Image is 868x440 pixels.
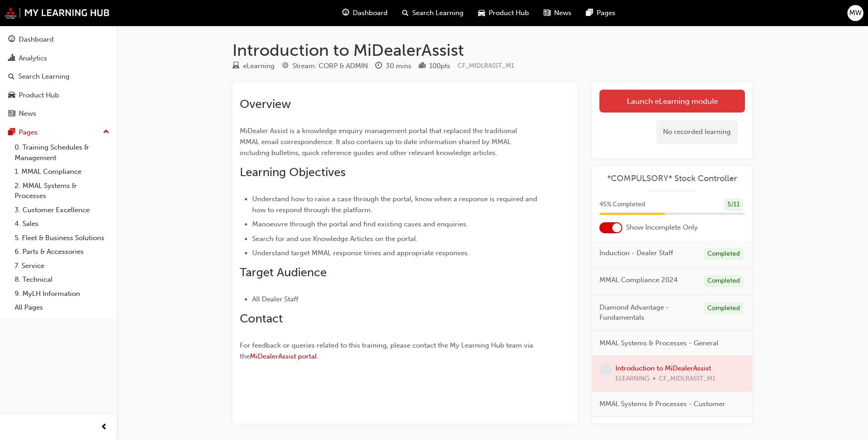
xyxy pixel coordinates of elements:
[240,97,291,111] span: Overview
[240,265,327,279] span: Target Audience
[19,108,36,119] div: News
[252,220,468,228] span: Manoeuvre through the portal and find existing cases and enquiries.
[250,352,317,360] a: MiDealerAssist portal
[11,273,113,287] a: 8. Technical
[8,73,15,81] span: search-icon
[11,179,113,203] a: 2. MMAL Systems & Processes
[724,199,743,211] div: 5 / 11
[4,50,113,67] a: Analytics
[8,91,15,100] span: car-icon
[458,62,514,70] span: Learning resource code
[240,341,535,360] span: For feedback or queries related to this training, please contact the My Learning Hub team via the
[103,126,109,138] span: up-icon
[252,235,418,243] span: Search for and use Knowledge Articles on the portal.
[704,302,743,315] div: Completed
[342,7,349,19] span: guage-icon
[232,40,752,60] h1: Introduction to MiDealerAssist
[704,275,743,287] div: Completed
[489,8,529,18] span: Product Hub
[599,302,697,323] span: Diamond Advantage - Fundamentals
[586,7,593,19] span: pages-icon
[375,62,382,70] span: clock-icon
[4,105,113,122] a: News
[240,165,345,179] span: Learning Objectives
[335,4,395,22] a: guage-iconDashboard
[599,363,612,376] span: learningRecordVerb_NONE-icon
[8,54,15,63] span: chart-icon
[252,195,539,214] span: Understand how to raise a case through the portal, know when a response is required and how to re...
[704,248,743,260] div: Completed
[240,127,519,157] span: MiDealer Assist is a knowledge enquiry management portal that replaced the traditional MMAL email...
[544,7,550,19] span: news-icon
[4,31,113,48] a: Dashboard
[18,71,70,82] div: Search Learning
[8,36,15,44] span: guage-icon
[4,68,113,85] a: Search Learning
[402,7,409,19] span: search-icon
[599,199,645,210] span: 45 % Completed
[4,124,113,141] button: Pages
[847,5,863,21] button: MW
[375,60,411,72] div: Duration
[429,61,450,71] div: 100 pts
[599,173,745,184] a: *COMPULSORY* Stock Controller
[599,248,673,258] span: Induction - Dealer Staff
[412,8,464,18] span: Search Learning
[8,129,15,137] span: pages-icon
[252,249,469,257] span: Understand target MMAL response times and appropriate responses.
[282,60,368,72] div: Stream
[292,61,368,71] div: Stream: CORP & ADMIN
[240,311,283,326] span: Contact
[11,217,113,231] a: 4. Sales
[11,259,113,273] a: 7. Service
[597,8,615,18] span: Pages
[4,87,113,104] a: Product Hub
[419,60,450,72] div: Points
[478,7,485,19] span: car-icon
[849,8,862,18] span: MW
[11,245,113,259] a: 6. Parts & Accessories
[599,275,678,285] span: MMAL Compliance 2024
[11,287,113,301] a: 9. MyLH Information
[317,352,318,360] span: .
[599,338,718,349] span: MMAL Systems & Processes - General
[8,110,15,118] span: news-icon
[599,399,725,409] span: MMAL Systems & Processes - Customer
[11,203,113,217] a: 3. Customer Excellence
[11,140,113,165] a: 0. Training Schedules & Management
[11,165,113,179] a: 1. MMAL Compliance
[19,127,38,138] div: Pages
[19,90,59,101] div: Product Hub
[386,61,411,71] div: 30 mins
[536,4,579,22] a: news-iconNews
[626,222,698,233] span: Show Incomplete Only
[252,295,298,303] span: All Dealer Staff
[282,62,289,70] span: target-icon
[656,120,738,144] div: No recorded learning
[243,61,275,71] div: eLearning
[19,34,54,45] div: Dashboard
[11,231,113,245] a: 5. Fleet & Business Solutions
[579,4,623,22] a: pages-iconPages
[554,8,571,18] span: News
[599,90,745,113] a: Launch eLearning module
[5,7,110,19] img: mmal
[11,300,113,315] a: All Pages
[232,60,275,72] div: Type
[232,62,239,70] span: learningResourceType_ELEARNING-icon
[101,422,108,433] span: prev-icon
[353,8,388,18] span: Dashboard
[4,29,113,124] button: DashboardAnalyticsSearch LearningProduct HubNews
[395,4,471,22] a: search-iconSearch Learning
[19,53,47,64] div: Analytics
[419,62,426,70] span: podium-icon
[471,4,536,22] a: car-iconProduct Hub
